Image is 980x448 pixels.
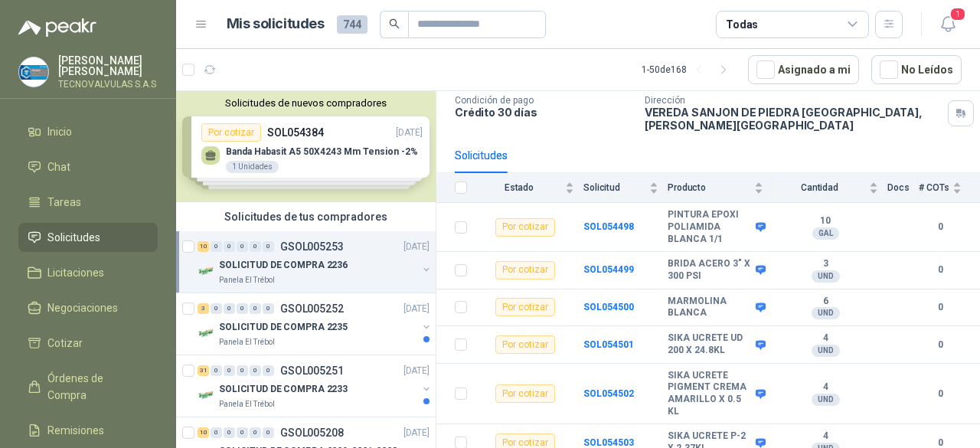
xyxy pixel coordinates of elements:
img: Company Logo [198,386,216,404]
span: Solicitud [583,182,646,193]
div: UND [812,394,840,406]
span: Producto [668,182,751,193]
div: 0 [211,427,222,438]
th: Producto [668,173,773,203]
div: 0 [211,365,222,376]
span: Tareas [47,194,81,211]
p: [DATE] [403,364,430,378]
p: Condición de pago [455,95,632,106]
p: SOLICITUD DE COMPRA 2235 [219,320,348,335]
a: Inicio [18,117,158,146]
a: Tareas [18,188,158,217]
a: Cotizar [18,329,158,358]
b: 0 [919,300,962,315]
button: Asignado a mi [748,55,859,84]
button: Solicitudes de nuevos compradores [182,97,430,109]
th: Docs [887,173,919,203]
a: Remisiones [18,416,158,445]
div: 0 [224,241,235,252]
img: Company Logo [198,262,216,280]
div: Por cotizar [495,261,555,280]
div: 0 [263,365,274,376]
p: GSOL005251 [280,365,344,376]
div: 0 [211,241,222,252]
a: SOL054503 [583,437,634,448]
span: Cotizar [47,335,83,352]
div: UND [812,307,840,319]
a: SOL054501 [583,339,634,350]
b: BRIDA ACERO 3" X 300 PSI [668,258,752,282]
a: Solicitudes [18,223,158,252]
a: SOL054498 [583,221,634,232]
b: 4 [773,332,878,345]
th: # COTs [919,173,980,203]
a: Licitaciones [18,258,158,287]
span: Remisiones [47,422,104,439]
img: Company Logo [19,57,48,87]
p: TECNOVALVULAS S.A.S [58,80,158,89]
div: 0 [211,303,222,314]
p: Panela El Trébol [219,274,275,286]
button: 1 [934,11,962,38]
span: Estado [476,182,562,193]
div: Por cotizar [495,335,555,354]
b: 0 [919,338,962,352]
div: GAL [812,227,839,240]
div: 0 [263,427,274,438]
span: Licitaciones [47,264,104,281]
div: 0 [224,365,235,376]
span: # COTs [919,182,949,193]
button: No Leídos [871,55,962,84]
a: Chat [18,152,158,181]
div: UND [812,270,840,283]
p: Panela El Trébol [219,336,275,348]
div: Por cotizar [495,218,555,237]
div: 1 - 50 de 168 [642,57,736,82]
div: 10 [198,427,209,438]
a: SOL054499 [583,264,634,275]
a: SOL054500 [583,302,634,312]
p: Dirección [645,95,942,106]
b: SOL054502 [583,388,634,399]
p: [DATE] [403,302,430,316]
span: Chat [47,159,70,175]
b: SIKA UCRETE PIGMENT CREMA AMARILLO X 0.5 KL [668,370,752,417]
p: SOLICITUD DE COMPRA 2236 [219,258,348,273]
a: 3 0 0 0 0 0 GSOL005252[DATE] Company LogoSOLICITUD DE COMPRA 2235Panela El Trébol [198,299,433,348]
div: 0 [263,303,274,314]
div: 3 [198,303,209,314]
span: 1 [949,7,966,21]
p: Crédito 30 días [455,106,632,119]
b: 4 [773,430,878,443]
p: Panela El Trébol [219,398,275,410]
b: 6 [773,296,878,308]
p: [PERSON_NAME] [PERSON_NAME] [58,55,158,77]
a: Órdenes de Compra [18,364,158,410]
div: Por cotizar [495,298,555,316]
b: 10 [773,215,878,227]
p: [DATE] [403,426,430,440]
div: 0 [250,303,261,314]
p: GSOL005208 [280,427,344,438]
div: Solicitudes de tus compradores [176,202,436,231]
div: Solicitudes [455,147,508,164]
div: 31 [198,365,209,376]
div: 0 [224,303,235,314]
p: GSOL005253 [280,241,344,252]
b: PINTURA EPOXI POLIAMIDA BLANCA 1/1 [668,209,752,245]
div: 0 [237,427,248,438]
div: UND [812,345,840,357]
p: SOLICITUD DE COMPRA 2233 [219,382,348,397]
div: 0 [237,241,248,252]
a: 10 0 0 0 0 0 GSOL005253[DATE] Company LogoSOLICITUD DE COMPRA 2236Panela El Trébol [198,237,433,286]
p: [DATE] [403,240,430,254]
th: Solicitud [583,173,668,203]
div: Todas [726,16,758,33]
span: search [389,18,400,29]
span: Inicio [47,123,72,140]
